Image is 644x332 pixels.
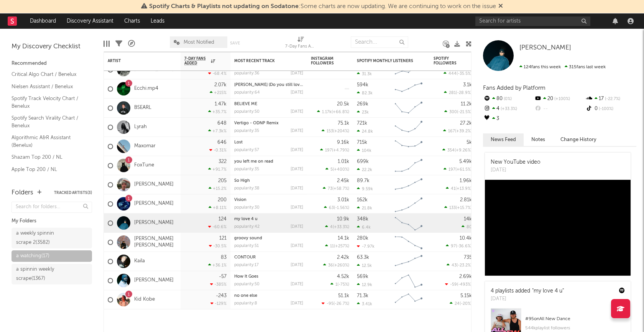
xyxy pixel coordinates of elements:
[457,244,471,248] span: -36.6 %
[467,225,472,229] span: 80
[134,236,177,249] a: [PERSON_NAME] [PERSON_NAME]
[604,97,620,101] span: -22.7 %
[11,42,92,51] div: My Discovery Checklist
[459,274,472,279] div: 2.69k
[11,114,84,130] a: Spotify Search Virality Chart / Benelux
[11,59,92,68] div: Recommended
[585,94,636,104] div: 17
[449,110,457,114] span: 300
[391,156,426,175] svg: Chart title
[11,82,84,91] a: Nielsen Assistant / Benelux
[461,102,472,107] div: 11.2k
[460,178,472,183] div: 1.96k
[391,252,426,271] svg: Chart title
[442,148,472,153] div: ( )
[444,90,472,95] div: ( )
[460,236,472,241] div: 10.4k
[444,205,472,210] div: ( )
[322,301,349,306] div: ( )
[467,140,472,145] div: 5k
[357,301,372,306] div: 3.41k
[291,301,303,306] div: [DATE]
[337,255,349,260] div: 2.42k
[458,110,471,114] span: -21.5 %
[234,274,303,279] div: How It Goes
[134,296,155,303] a: Kid Kobe
[128,33,135,55] div: A&R Pipeline
[219,217,227,222] div: 124
[208,128,227,133] div: +7.3k %
[330,225,333,229] span: 4
[291,282,303,286] div: [DATE]
[330,282,349,287] div: ( )
[322,110,332,114] span: 1.17k
[234,159,273,164] a: you left me on read
[234,83,303,87] div: Jamie (Do you still love me?)
[323,263,349,268] div: ( )
[449,91,456,95] span: 281
[291,148,303,152] div: [DATE]
[337,217,349,222] div: 10.9k
[483,94,534,104] div: 80
[357,282,372,287] div: 12.9k
[218,197,227,202] div: 200
[11,228,92,248] a: a weekly spinnin scrape 2(3582)
[234,294,303,298] div: no one else
[234,244,259,248] div: popularity: 51
[499,107,517,111] span: +33.3 %
[234,217,303,221] div: my love 4 u
[335,206,348,210] span: -1.56 %
[337,178,349,183] div: 2.45k
[327,302,333,306] span: -95
[119,13,145,29] a: Charts
[234,255,256,260] a: CONTOUR
[234,121,303,125] div: Vertigo - ODNP Remix
[234,282,260,286] div: popularity: 50
[291,167,303,171] div: [DATE]
[291,129,303,133] div: [DATE]
[214,82,227,87] div: 2.07k
[463,82,472,87] div: 3.1k
[234,102,303,106] div: BELIEVE ME
[457,91,471,95] span: -28.9 %
[208,167,227,172] div: +91.7 %
[134,201,174,207] a: [PERSON_NAME]
[357,274,368,279] div: 569k
[217,140,227,145] div: 646
[234,159,303,164] div: you left me on read
[234,102,257,106] a: BELIEVE ME
[334,129,348,133] span: +204 %
[234,179,250,183] a: So High
[134,181,174,188] a: [PERSON_NAME]
[357,90,373,95] div: 82.3k
[209,205,227,210] div: +8.11 %
[134,124,147,130] a: Lyrah
[451,187,455,191] span: 41
[491,158,540,166] div: New YouTube video
[338,293,349,298] div: 51.1k
[357,159,369,164] div: 699k
[338,283,348,287] span: -75 %
[134,220,174,226] a: [PERSON_NAME]
[357,59,414,63] div: Spotify Monthly Listeners
[483,133,524,146] button: News Feed
[11,165,84,174] a: Apple Top 200 / NL
[234,83,312,87] a: [PERSON_NAME] (Do you still love me?)
[458,263,471,268] span: -23.2 %
[234,301,257,306] div: popularity: 8
[230,41,240,45] button: Save
[391,271,426,290] svg: Chart title
[234,71,260,76] div: popularity: 36
[11,250,92,262] a: a watching(17)
[145,13,170,29] a: Leads
[234,217,258,221] a: my love 4 u
[324,205,349,210] div: ( )
[134,105,151,111] a: BSEARL
[209,148,227,153] div: -0.31 %
[209,186,227,191] div: +15.2 %
[11,202,92,213] input: Search for folders...
[334,263,348,268] span: +260 %
[11,188,33,197] div: Folders
[16,229,70,247] div: a weekly spinnin scrape 2 ( 3582 )
[459,159,472,164] div: 5.49k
